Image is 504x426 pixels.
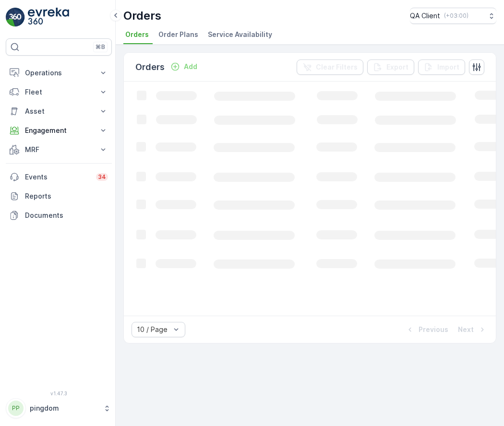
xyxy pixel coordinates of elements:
[96,43,105,51] p: ⌘B
[125,30,149,39] span: Orders
[437,62,459,72] p: Import
[28,8,69,27] img: logo_light-DOdMpM7g.png
[6,390,112,396] span: v 1.47.3
[410,8,496,24] button: QA Client(+03:00)
[6,167,112,187] a: Events34
[25,191,108,201] p: Reports
[6,63,112,83] button: Operations
[25,68,93,78] p: Operations
[444,12,468,20] p: ( +03:00 )
[6,8,25,27] img: logo
[6,102,112,121] button: Asset
[25,172,90,182] p: Events
[123,8,161,24] p: Orders
[25,106,93,116] p: Asset
[419,325,448,334] p: Previous
[30,403,98,413] p: pingdom
[410,11,440,21] p: QA Client
[457,324,488,335] button: Next
[6,83,112,102] button: Fleet
[6,187,112,206] a: Reports
[367,59,414,75] button: Export
[404,324,449,335] button: Previous
[386,62,408,72] p: Export
[6,121,112,140] button: Engagement
[8,401,24,416] div: PP
[6,206,112,225] a: Documents
[25,145,93,154] p: MRF
[25,87,93,97] p: Fleet
[316,62,358,72] p: Clear Filters
[98,173,106,181] p: 34
[135,60,165,74] p: Orders
[297,59,363,75] button: Clear Filters
[6,398,112,418] button: PPpingdom
[167,61,201,72] button: Add
[25,126,93,135] p: Engagement
[25,211,108,220] p: Documents
[184,62,197,71] p: Add
[208,30,272,39] span: Service Availability
[458,325,474,334] p: Next
[418,59,465,75] button: Import
[6,140,112,159] button: MRF
[158,30,198,39] span: Order Plans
